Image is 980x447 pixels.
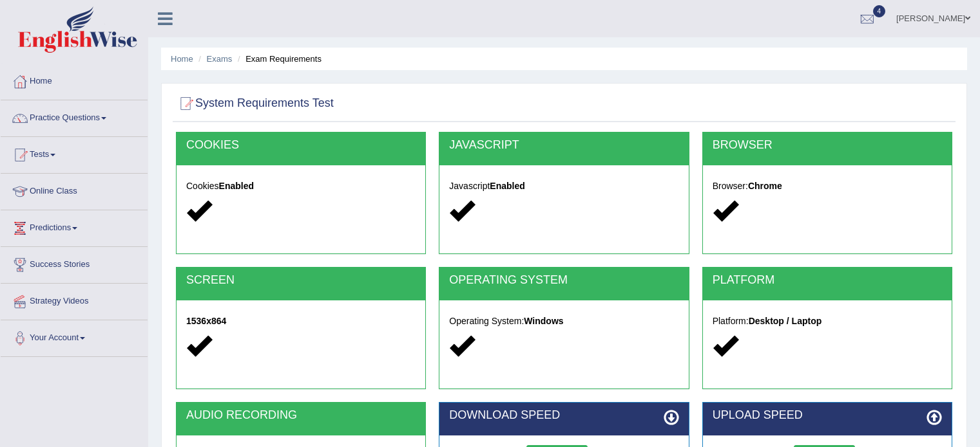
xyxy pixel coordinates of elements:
a: Success Stories [1,247,148,279]
h2: JAVASCRIPT [449,139,678,152]
a: Home [1,64,148,96]
a: Online Class [1,174,148,206]
strong: Desktop / Laptop [749,316,822,326]
h2: OPERATING SYSTEM [449,274,678,287]
li: Exam Requirements [235,53,322,65]
h5: Browser: [713,181,942,191]
h5: Javascript [449,181,678,191]
strong: 1536x864 [186,316,226,326]
h2: PLATFORM [713,274,942,287]
a: Tests [1,137,148,169]
h2: UPLOAD SPEED [713,409,942,422]
h2: COOKIES [186,139,416,152]
h5: Cookies [186,181,416,191]
span: 4 [873,5,886,17]
a: Predictions [1,210,148,242]
a: Your Account [1,320,148,352]
strong: Enabled [490,181,524,191]
h2: DOWNLOAD SPEED [449,409,678,422]
strong: Chrome [748,181,782,191]
a: Home [171,54,193,64]
h5: Platform: [713,316,942,326]
strong: Windows [524,316,563,326]
strong: Enabled [219,181,254,191]
h5: Operating System: [449,316,678,326]
h2: BROWSER [713,139,942,152]
h2: SCREEN [186,274,416,287]
h2: System Requirements Test [176,94,334,113]
h2: AUDIO RECORDING [186,409,416,422]
a: Strategy Videos [1,284,148,316]
a: Exams [207,54,233,64]
a: Practice Questions [1,100,148,132]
